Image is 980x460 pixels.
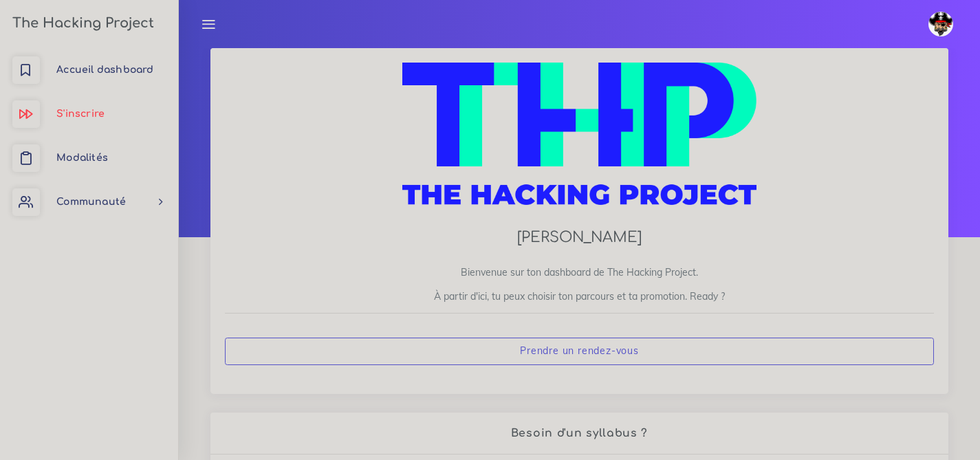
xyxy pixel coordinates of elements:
span: Accueil dashboard [56,65,153,75]
h2: Besoin d'un syllabus ? [225,427,934,440]
img: avatar [928,12,953,36]
span: S'inscrire [56,109,105,119]
h3: [PERSON_NAME] [225,229,934,246]
p: Bienvenue sur ton dashboard de The Hacking Project. [225,265,934,279]
span: Communauté [56,197,126,207]
a: Prendre un rendez-vous [225,338,934,366]
h3: The Hacking Project [8,16,154,31]
img: logo [402,63,757,219]
p: À partir d'ici, tu peux choisir ton parcours et ta promotion. Ready ? [225,289,934,303]
span: Modalités [56,153,108,163]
